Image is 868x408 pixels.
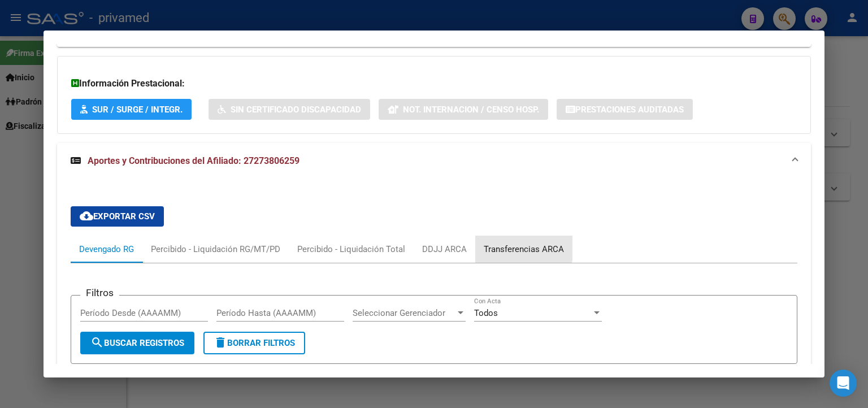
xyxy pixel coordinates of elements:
button: Prestaciones Auditadas [557,99,693,120]
mat-icon: delete [214,336,227,349]
span: Seleccionar Gerenciador [353,308,455,318]
span: SUR / SURGE / INTEGR. [92,105,183,115]
div: Open Intercom Messenger [830,370,857,397]
span: Prestaciones Auditadas [575,105,684,115]
div: Devengado RG [79,243,134,255]
span: Not. Internacion / Censo Hosp. [403,105,539,115]
mat-icon: search [90,336,104,349]
span: Exportar CSV [80,211,155,222]
span: Todos [474,308,498,318]
button: Borrar Filtros [203,332,305,354]
mat-expansion-panel-header: Aportes y Contribuciones del Afiliado: 27273806259 [57,143,811,179]
h3: Información Prestacional: [71,77,797,90]
div: DDJJ ARCA [422,243,467,255]
h3: Filtros [80,287,119,299]
span: Buscar Registros [90,338,184,348]
button: SUR / SURGE / INTEGR. [71,99,192,120]
mat-icon: cloud_download [80,209,93,223]
div: Transferencias ARCA [484,243,564,255]
button: Buscar Registros [80,332,194,354]
div: Percibido - Liquidación RG/MT/PD [151,243,280,255]
div: Percibido - Liquidación Total [297,243,405,255]
span: Aportes y Contribuciones del Afiliado: 27273806259 [88,155,300,166]
button: Not. Internacion / Censo Hosp. [379,99,548,120]
span: Borrar Filtros [214,338,295,348]
button: Sin Certificado Discapacidad [209,99,370,120]
span: Sin Certificado Discapacidad [231,105,361,115]
button: Exportar CSV [71,206,164,227]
